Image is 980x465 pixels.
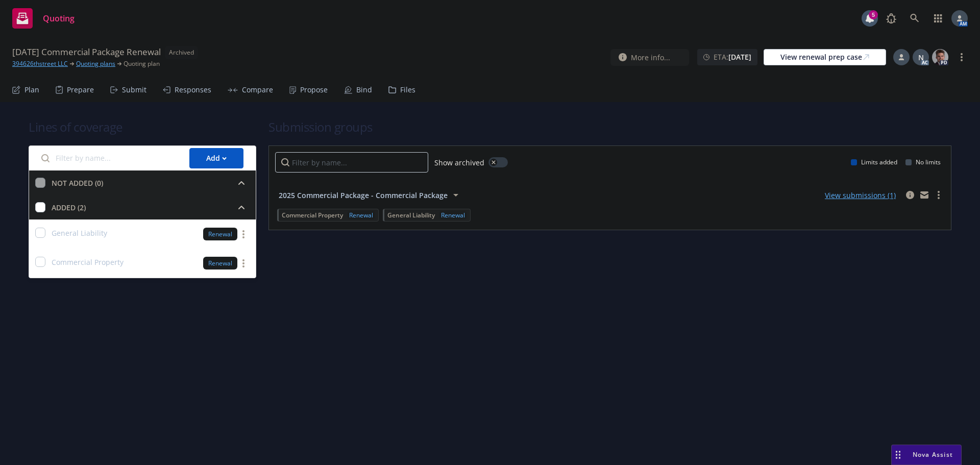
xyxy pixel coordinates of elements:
a: View renewal prep case [764,49,886,65]
div: Compare [242,86,273,94]
span: Commercial Property [52,257,124,267]
div: View renewal prep case [780,50,869,65]
a: Search [904,8,925,29]
input: Filter by name... [275,152,428,173]
button: NOT ADDED (0) [52,175,250,191]
div: Bind [356,86,372,94]
div: Prepare [67,86,94,94]
div: Drag to move [892,445,904,464]
a: more [955,51,968,63]
a: mail [918,189,930,201]
div: No limits [905,158,941,166]
span: Commercial Property [282,211,343,219]
h1: Submission groups [268,118,951,135]
div: 5 [869,10,878,19]
img: photo [932,49,948,65]
span: More info... [631,52,670,63]
button: Add [189,148,243,168]
a: 394626thstreet LLC [12,59,68,68]
a: more [237,228,250,240]
div: Add [206,149,227,168]
div: NOT ADDED (0) [52,178,103,188]
span: ETA : [714,52,751,62]
span: 2025 Commercial Package - Commercial Package [279,190,448,201]
span: Nova Assist [913,450,953,459]
span: Quoting plan [124,59,160,68]
div: Renewal [347,211,375,219]
button: ADDED (2) [52,199,250,215]
a: Quoting [8,4,79,33]
div: Plan [24,86,39,94]
span: General Liability [52,228,107,238]
a: circleInformation [904,189,916,201]
div: Propose [300,86,328,94]
button: Nova Assist [891,445,962,465]
a: Quoting plans [76,59,115,68]
span: N [918,52,924,63]
strong: [DATE] [728,52,751,62]
a: Switch app [928,8,948,29]
div: Renewal [203,228,237,240]
a: Report a Bug [881,8,901,29]
span: Archived [169,48,194,57]
span: Show archived [434,157,484,168]
h1: Lines of coverage [29,118,256,135]
div: Submit [122,86,146,94]
button: 2025 Commercial Package - Commercial Package [275,185,465,205]
div: ADDED (2) [52,202,86,213]
a: more [933,189,945,201]
div: Renewal [203,257,237,270]
a: more [237,257,250,270]
input: Filter by name... [35,148,183,168]
div: Responses [175,86,211,94]
div: Limits added [851,158,897,166]
span: General Liability [387,211,435,219]
span: [DATE] Commercial Package Renewal [12,46,161,59]
div: Renewal [439,211,467,219]
span: Quoting [43,14,75,22]
a: View submissions (1) [825,190,896,200]
div: Files [400,86,415,94]
button: More info... [610,49,689,66]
